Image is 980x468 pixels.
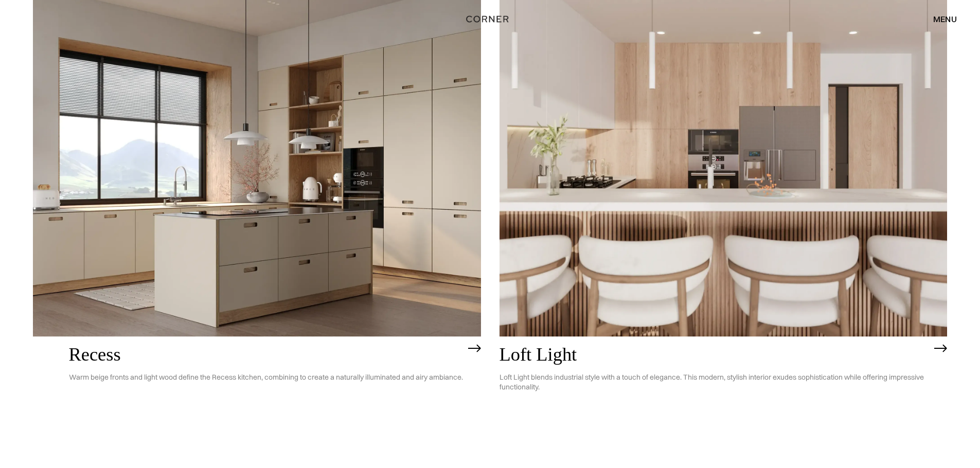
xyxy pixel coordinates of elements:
div: menu [933,15,957,23]
div: menu [923,10,957,28]
p: Loft Light blends industrial style with a touch of elegance. This modern, stylish interior exudes... [500,365,930,400]
h2: Recess [69,344,463,365]
a: home [455,12,525,26]
p: Warm beige fronts and light wood define the Recess kitchen, combining to create a naturally illum... [69,365,463,390]
h2: Loft Light [500,344,930,365]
